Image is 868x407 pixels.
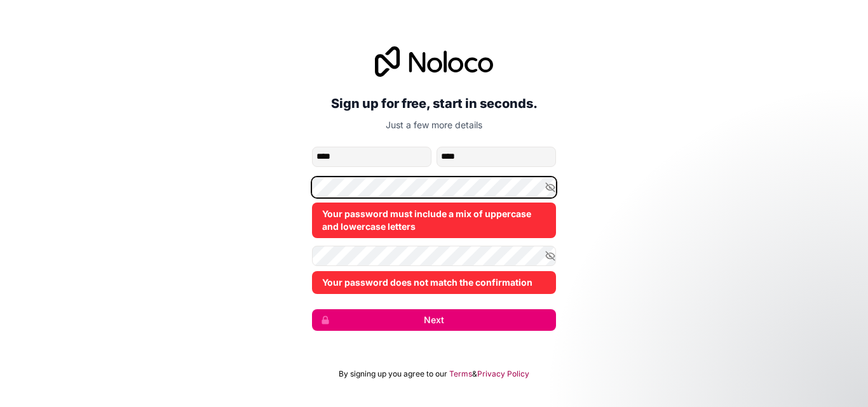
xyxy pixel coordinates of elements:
[339,369,447,379] span: By signing up you agree to our
[312,271,556,294] div: Your password does not match the confirmation
[312,147,431,167] input: given-name
[477,369,529,379] a: Privacy Policy
[312,309,556,331] button: Next
[312,203,556,238] div: Your password must include a mix of uppercase and lowercase letters
[437,147,556,167] input: family-name
[449,369,472,379] a: Terms
[312,246,556,266] input: Confirm password
[312,92,556,115] h2: Sign up for free, start in seconds.
[472,369,477,379] span: &
[312,119,556,131] p: Just a few more details
[312,177,556,197] input: Password
[614,312,868,401] iframe: Intercom notifications message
